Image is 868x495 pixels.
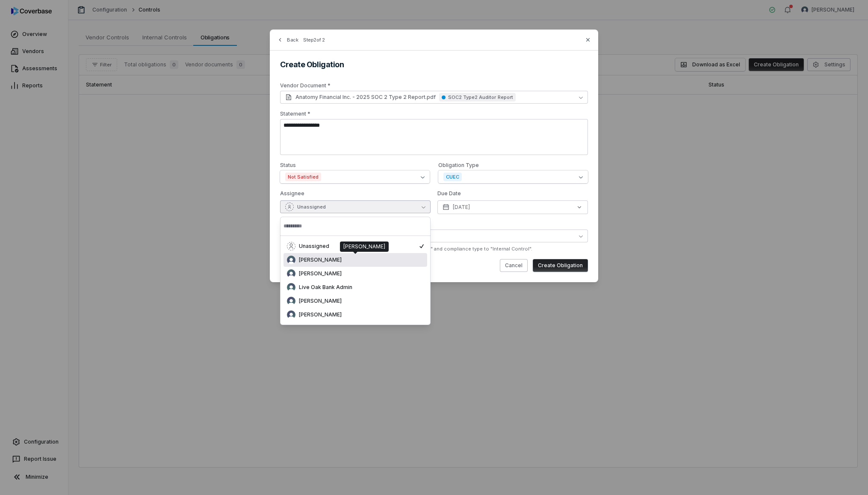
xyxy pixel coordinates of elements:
p: Assignee [280,190,431,200]
label: Satisfying Controls [280,221,588,228]
span: Anatomy Financial Inc. - 2025 SOC 2 Type 2 Report.pdf [295,94,436,101]
button: Back [274,32,301,48]
p: Due Date [437,190,588,200]
span: Not Satisfied [285,173,321,181]
button: Create Obligation [533,259,588,272]
div: Suggestions [283,239,427,322]
label: Vendor Document * [280,82,588,89]
span: [PERSON_NAME] [299,256,342,263]
div: Selecting controls will automatically set the status to "Satisfied" and compliance type to "Inter... [280,246,588,252]
span: [PERSON_NAME] [299,298,342,304]
span: Unassigned [299,243,329,250]
img: Gerald Pe avatar [287,256,295,264]
button: Cancel [500,259,528,272]
label: Statement * [280,110,588,117]
span: Step 2 of 2 [303,37,325,43]
span: [PERSON_NAME] [299,311,342,318]
button: [DATE] [437,200,588,214]
img: Scott McMichael avatar [287,310,295,319]
label: Status [280,162,430,169]
span: [PERSON_NAME] [299,270,342,277]
span: Live Oak Bank Admin [299,284,352,291]
span: SOC2 Type2 Auditor Report [439,93,516,101]
div: [DATE] [443,204,470,211]
span: CUEC [443,173,462,181]
img: Live Oak Bank Admin avatar [287,283,295,292]
div: [PERSON_NAME] [343,243,385,250]
span: Unassigned [297,204,326,210]
img: Justin Garrick avatar [287,269,295,278]
label: Obligation Type [438,162,588,169]
img: Rich Friedberg avatar [287,297,295,305]
span: Create Obligation [280,60,344,69]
